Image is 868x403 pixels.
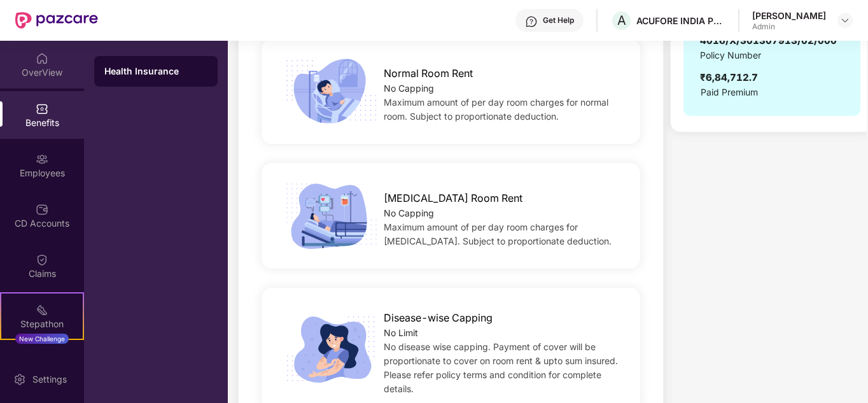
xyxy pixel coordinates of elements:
div: Stepathon [1,318,83,330]
span: Maximum amount of per day room charges for [MEDICAL_DATA]. Subject to proportionate deduction. [384,222,612,246]
img: icon [279,55,384,128]
div: New Challenge [15,334,69,344]
img: svg+xml;base64,PHN2ZyBpZD0iQ2xhaW0iIHhtbG5zPSJodHRwOi8vd3d3LnczLm9yZy8yMDAwL3N2ZyIgd2lkdGg9IjIwIi... [36,253,48,266]
span: Maximum amount of per day room charges for normal room. Subject to proportionate deduction. [384,97,608,122]
div: Get Help [543,15,574,25]
img: New Pazcare Logo [15,12,98,29]
img: svg+xml;base64,PHN2ZyBpZD0iU2V0dGluZy0yMHgyMCIgeG1sbnM9Imh0dHA6Ly93d3cudzMub3JnLzIwMDAvc3ZnIiB3aW... [13,373,26,386]
span: No disease wise capping. Payment of cover will be proportionate to cover on room rent & upto sum ... [384,341,618,394]
img: svg+xml;base64,PHN2ZyBpZD0iQmVuZWZpdHMiIHhtbG5zPSJodHRwOi8vd3d3LnczLm9yZy8yMDAwL3N2ZyIgd2lkdGg9Ij... [36,103,48,115]
img: icon [279,179,384,252]
span: A [617,13,626,28]
img: svg+xml;base64,PHN2ZyBpZD0iRHJvcGRvd24tMzJ4MzIiIHhtbG5zPSJodHRwOi8vd3d3LnczLm9yZy8yMDAwL3N2ZyIgd2... [840,15,850,25]
div: Admin [752,22,826,32]
div: Health Insurance [104,65,207,78]
img: icon [279,313,384,386]
span: Paid Premium [701,85,758,99]
span: Normal Room Rent [384,66,473,81]
div: ₹6,84,712.7 [700,70,758,85]
img: svg+xml;base64,PHN2ZyBpZD0iRW1wbG95ZWVzIiB4bWxucz0iaHR0cDovL3d3dy53My5vcmcvMjAwMC9zdmciIHdpZHRoPS... [36,153,48,166]
span: Disease-wise Capping [384,310,493,326]
div: No Capping [384,206,623,220]
img: svg+xml;base64,PHN2ZyBpZD0iSGVscC0zMngzMiIgeG1sbnM9Imh0dHA6Ly93d3cudzMub3JnLzIwMDAvc3ZnIiB3aWR0aD... [525,15,538,28]
div: Settings [29,373,71,386]
span: [MEDICAL_DATA] Room Rent [384,190,522,206]
img: svg+xml;base64,PHN2ZyB4bWxucz0iaHR0cDovL3d3dy53My5vcmcvMjAwMC9zdmciIHdpZHRoPSIyMSIgaGVpZ2h0PSIyMC... [36,304,48,316]
img: svg+xml;base64,PHN2ZyBpZD0iSG9tZSIgeG1sbnM9Imh0dHA6Ly93d3cudzMub3JnLzIwMDAvc3ZnIiB3aWR0aD0iMjAiIG... [36,52,48,65]
img: svg+xml;base64,PHN2ZyBpZD0iRW5kb3JzZW1lbnRzIiB4bWxucz0iaHR0cDovL3d3dy53My5vcmcvMjAwMC9zdmciIHdpZH... [36,354,48,367]
span: Policy Number [700,50,761,60]
div: No Capping [384,81,623,95]
div: No Limit [384,326,623,340]
img: svg+xml;base64,PHN2ZyBpZD0iQ0RfQWNjb3VudHMiIGRhdGEtbmFtZT0iQ0QgQWNjb3VudHMiIHhtbG5zPSJodHRwOi8vd3... [36,203,48,216]
div: [PERSON_NAME] [752,10,826,22]
div: ACUFORE INDIA PRIVATE LIMITED [636,15,725,27]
